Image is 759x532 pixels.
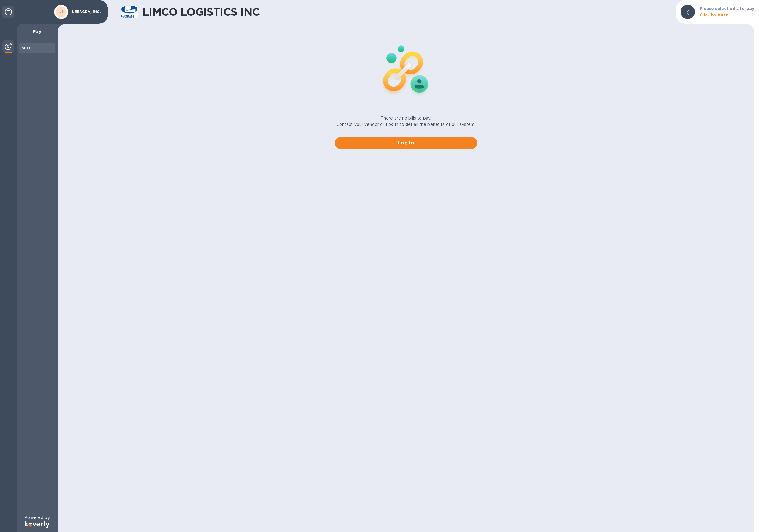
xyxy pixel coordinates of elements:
[25,521,50,528] img: Logo
[143,6,671,18] h1: LIMCO LOGISTICS INC
[72,10,102,14] p: LEEAGRA, INC.
[21,28,53,34] p: Pay
[700,6,754,11] b: Please select bills to pay
[336,115,476,128] p: There are no bills to pay. Contact your vendor or Log in to get all the benefits of our system.
[24,514,50,521] p: Powered by
[335,137,477,149] button: Log in
[339,139,472,147] span: Log in
[700,12,729,17] b: Click to open
[59,9,63,14] b: LI
[21,46,30,50] b: Bills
